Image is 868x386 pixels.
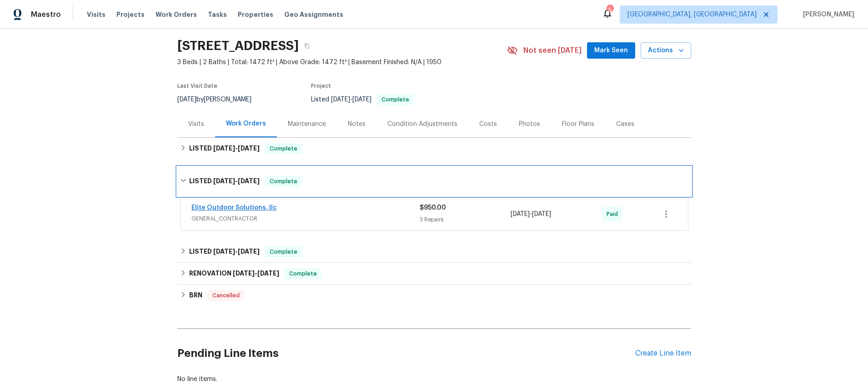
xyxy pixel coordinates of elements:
[311,96,414,103] span: Listed
[208,11,227,18] span: Tasks
[532,211,551,217] span: [DATE]
[299,38,315,54] button: Copy Address
[616,120,634,129] div: Cases
[266,144,301,153] span: Complete
[116,10,145,19] span: Projects
[519,120,540,129] div: Photos
[177,138,691,160] div: LISTED [DATE]-[DATE]Complete
[348,120,366,129] div: Notes
[238,145,260,151] span: [DATE]
[284,10,343,19] span: Geo Assignments
[257,270,279,276] span: [DATE]
[177,96,196,103] span: [DATE]
[352,96,371,103] span: [DATE]
[226,119,266,128] div: Work Orders
[587,42,635,59] button: Mark Seen
[511,210,551,219] span: -
[177,375,691,384] div: No line items.
[213,248,235,255] span: [DATE]
[420,205,446,211] span: $950.00
[594,45,628,56] span: Mark Seen
[177,58,507,67] span: 3 Beds | 2 Baths | Total: 1472 ft² | Above Grade: 1472 ft² | Basement Finished: N/A | 1950
[177,263,691,285] div: RENOVATION [DATE]-[DATE]Complete
[641,42,691,59] button: Actions
[378,97,413,102] span: Complete
[177,94,262,105] div: by [PERSON_NAME]
[238,10,273,19] span: Properties
[479,120,497,129] div: Costs
[213,178,235,184] span: [DATE]
[266,247,301,256] span: Complete
[177,167,691,196] div: LISTED [DATE]-[DATE]Complete
[177,83,217,89] span: Last Visit Date
[238,178,260,184] span: [DATE]
[177,241,691,263] div: LISTED [DATE]-[DATE]Complete
[31,10,61,19] span: Maestro
[213,178,260,184] span: -
[189,268,279,279] h6: RENOVATION
[331,96,350,103] span: [DATE]
[177,285,691,306] div: BRN Cancelled
[607,210,622,219] span: Paid
[191,214,420,223] span: GENERAL_CONTRACTOR
[266,177,301,186] span: Complete
[188,120,204,129] div: Visits
[189,246,260,257] h6: LISTED
[523,46,582,55] span: Not seen [DATE]
[562,120,594,129] div: Floor Plans
[511,211,530,217] span: [DATE]
[420,215,511,224] div: 3 Repairs
[648,45,684,56] span: Actions
[213,145,260,151] span: -
[635,349,691,358] div: Create Line Item
[209,291,243,300] span: Cancelled
[286,269,321,278] span: Complete
[191,205,277,211] a: Elite Outdoor Solutions, llc
[233,270,279,276] span: -
[213,145,235,151] span: [DATE]
[311,83,331,89] span: Project
[189,290,202,301] h6: BRN
[607,5,613,15] div: 5
[189,176,260,187] h6: LISTED
[87,10,105,19] span: Visits
[238,248,260,255] span: [DATE]
[213,248,260,255] span: -
[331,96,371,103] span: -
[799,10,854,19] span: [PERSON_NAME]
[177,41,299,50] h2: [STREET_ADDRESS]
[387,120,457,129] div: Condition Adjustments
[627,10,757,19] span: [GEOGRAPHIC_DATA], [GEOGRAPHIC_DATA]
[189,143,260,154] h6: LISTED
[288,120,326,129] div: Maintenance
[177,332,635,375] h2: Pending Line Items
[233,270,255,276] span: [DATE]
[156,10,197,19] span: Work Orders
